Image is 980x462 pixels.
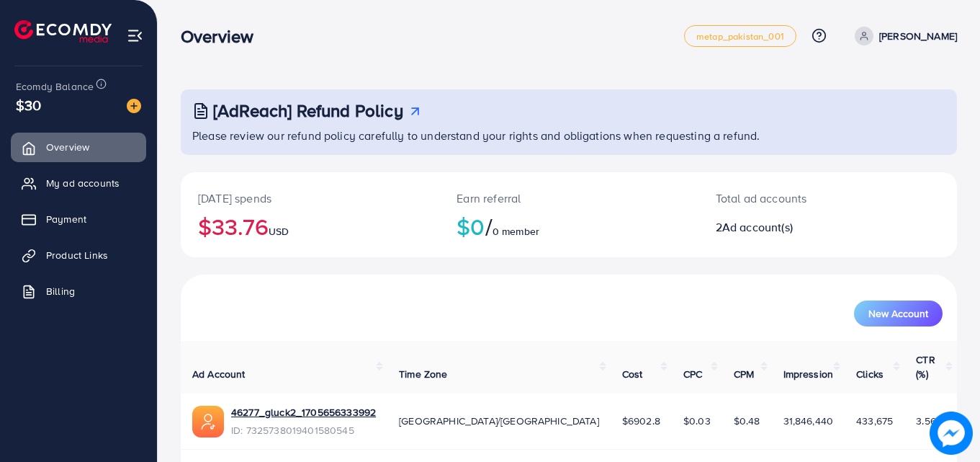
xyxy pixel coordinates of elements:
h3: Overview [181,26,265,47]
span: 3.56 [916,414,936,428]
span: My ad accounts [46,176,120,190]
span: CPC [683,367,702,381]
h3: [AdReach] Refund Policy [213,100,403,121]
h2: $0 [457,213,680,240]
p: Please review our refund policy carefully to understand your rights and obligations when requesti... [192,127,948,144]
img: image [127,99,141,113]
span: Payment [46,212,86,226]
span: 0 member [493,224,539,239]
a: Payment [11,205,146,234]
span: $0.03 [683,414,711,428]
span: $6902.8 [622,414,660,428]
span: Billing [46,284,75,298]
span: $30 [16,94,41,115]
span: 433,675 [856,414,893,428]
a: Product Links [11,241,146,270]
p: Total ad accounts [716,190,876,207]
span: Cost [622,367,643,381]
span: Ecomdy Balance [16,79,94,94]
img: ic-ads-acc.e4c84228.svg [192,406,224,437]
span: / [485,210,493,243]
span: Impression [783,367,834,381]
span: 31,846,440 [783,414,834,428]
img: image [930,412,973,455]
span: Ad account(s) [722,219,793,235]
span: New Account [868,308,928,319]
a: [PERSON_NAME] [849,27,957,45]
a: Overview [11,133,146,161]
a: 46277_gluck2_1705656333992 [231,405,376,419]
button: New Account [854,301,943,326]
span: CTR (%) [916,352,935,381]
span: USD [269,224,289,239]
p: [PERSON_NAME] [879,27,957,45]
a: Billing [11,277,146,306]
span: Time Zone [399,367,447,381]
a: My ad accounts [11,169,146,197]
span: Overview [46,140,89,154]
span: Clicks [856,367,884,381]
h2: 2 [716,221,876,234]
span: CPM [734,367,754,381]
h2: $33.76 [198,213,422,240]
img: logo [14,20,112,43]
span: ID: 7325738019401580545 [231,423,376,437]
span: Ad Account [192,367,246,381]
p: Earn referral [457,190,680,207]
img: menu [127,27,143,44]
span: $0.48 [734,414,760,428]
span: Product Links [46,248,108,262]
span: [GEOGRAPHIC_DATA]/[GEOGRAPHIC_DATA] [399,414,599,428]
a: metap_pakistan_001 [684,25,796,47]
p: [DATE] spends [198,190,422,207]
span: metap_pakistan_001 [696,32,784,41]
